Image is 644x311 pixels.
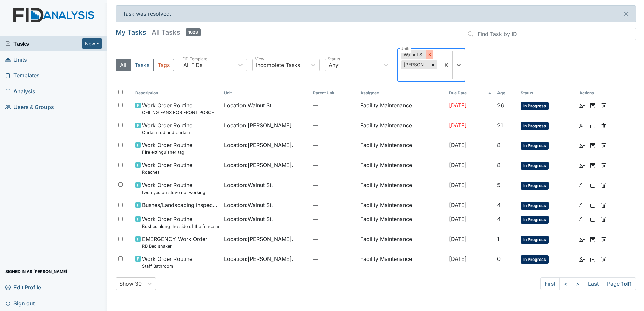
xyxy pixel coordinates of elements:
[142,263,192,269] small: Staff Bathroom
[313,255,355,263] span: —
[224,235,293,243] span: Location : [PERSON_NAME].
[449,182,467,188] span: [DATE]
[601,255,606,263] a: Delete
[5,282,41,292] span: Edit Profile
[621,280,632,287] strong: 1 of 1
[186,28,201,36] span: 1023
[497,255,501,262] span: 0
[559,277,572,290] a: <
[358,87,447,99] th: Assignee
[153,59,174,71] button: Tags
[601,201,606,209] a: Delete
[449,162,467,168] span: [DATE]
[494,87,518,99] th: Toggle SortBy
[521,162,549,170] span: In Progress
[497,162,501,168] span: 8
[358,99,447,118] td: Facility Maintenance
[521,122,549,130] span: In Progress
[601,215,606,223] a: Delete
[464,28,636,40] input: Find Task by ID
[152,28,201,37] h5: All Tasks
[584,277,603,290] a: Last
[142,235,207,249] span: EMERGENCY Work Order RB Bed shaker
[224,201,273,209] span: Location : Walnut St.
[590,201,595,209] a: Archive
[449,122,467,129] span: [DATE]
[497,182,501,188] span: 5
[329,61,339,69] div: Any
[142,121,192,136] span: Work Order Routine Curtain rod and curtain
[358,232,447,252] td: Facility Maintenance
[224,161,293,169] span: Location : [PERSON_NAME].
[358,118,447,138] td: Facility Maintenance
[623,9,629,19] span: ×
[313,215,355,223] span: —
[118,90,123,94] input: Toggle All Rows Selected
[590,255,595,263] a: Archive
[577,87,610,99] th: Actions
[142,201,219,209] span: Bushes/Landscaping inspection
[449,102,467,109] span: [DATE]
[497,202,501,208] span: 4
[601,101,606,109] a: Delete
[540,277,560,290] a: First
[224,121,293,129] span: Location : [PERSON_NAME].
[116,59,174,71] div: Type filter
[221,87,310,99] th: Toggle SortBy
[5,40,82,48] a: Tasks
[358,252,447,272] td: Facility Maintenance
[401,50,426,59] div: Walnut St.
[313,161,355,169] span: —
[133,87,222,99] th: Toggle SortBy
[449,202,467,208] span: [DATE]
[358,138,447,158] td: Facility Maintenance
[497,102,504,109] span: 26
[313,121,355,129] span: —
[142,181,205,196] span: Work Order Routine two eyes on stove not working
[119,280,142,288] div: Show 30
[518,87,577,99] th: Toggle SortBy
[5,86,35,96] span: Analysis
[449,216,467,222] span: [DATE]
[540,277,636,290] nav: task-pagination
[601,121,606,129] a: Delete
[358,178,447,198] td: Facility Maintenance
[130,59,154,71] button: Tasks
[142,149,192,155] small: Fire extinguisher tag
[617,6,636,22] button: ×
[142,255,192,269] span: Work Order Routine Staff Bathroom
[521,255,549,264] span: In Progress
[590,215,595,223] a: Archive
[116,5,636,22] div: Task was resolved.
[142,141,192,155] span: Work Order Routine Fire extinguisher tag
[142,189,205,196] small: two eyes on stove not working
[142,215,219,230] span: Work Order Routine Bushes along the side of the fence needs to be cut
[313,141,355,149] span: —
[601,181,606,189] a: Delete
[116,28,146,37] h5: My Tasks
[601,141,606,149] a: Delete
[313,201,355,209] span: —
[82,38,102,49] button: New
[521,142,549,150] span: In Progress
[142,161,192,175] span: Work Order Routine Roaches
[313,101,355,109] span: —
[358,158,447,178] td: Facility Maintenance
[601,235,606,243] a: Delete
[449,255,467,262] span: [DATE]
[590,141,595,149] a: Archive
[590,121,595,129] a: Archive
[142,223,219,230] small: Bushes along the side of the fence needs to be cut
[142,169,192,175] small: Roaches
[116,59,131,71] button: All
[521,236,549,244] span: In Progress
[449,142,467,148] span: [DATE]
[142,129,192,136] small: Curtain rod and curtain
[5,266,67,277] span: Signed in as [PERSON_NAME]
[224,141,293,149] span: Location : [PERSON_NAME].
[310,87,358,99] th: Toggle SortBy
[521,182,549,190] span: In Progress
[358,212,447,232] td: Facility Maintenance
[224,101,273,109] span: Location : Walnut St.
